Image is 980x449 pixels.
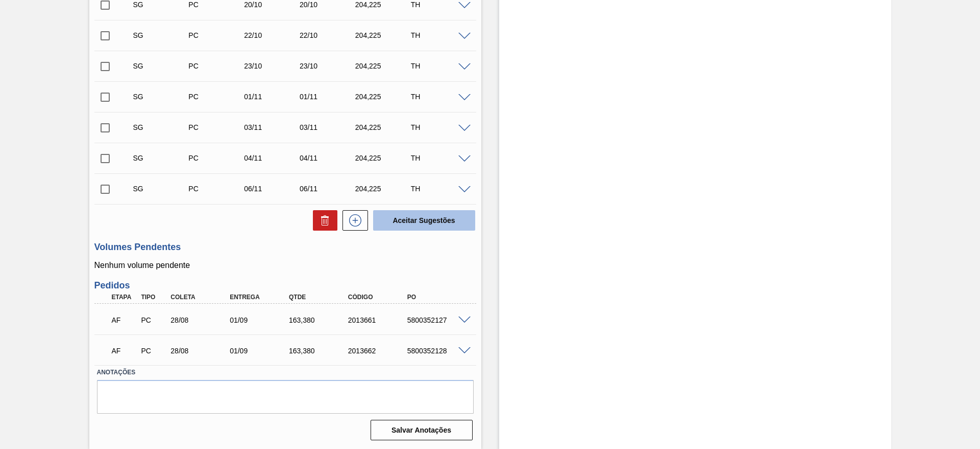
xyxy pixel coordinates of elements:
[308,210,337,231] div: Excluir Sugestões
[131,185,192,193] div: Sugestão Criada
[346,316,412,324] div: 2013661
[138,294,169,301] div: Tipo
[186,62,248,70] div: Pedido de Compra
[408,1,470,9] div: TH
[297,62,359,70] div: 23/10/2025
[186,185,248,193] div: Pedido de Compra
[241,123,303,131] div: 03/11/2025
[353,1,414,9] div: 204,225
[241,31,303,39] div: 22/10/2025
[112,316,137,324] p: AF
[241,1,303,9] div: 20/10/2025
[186,1,248,9] div: Pedido de Compra
[286,347,353,355] div: 163,380
[346,294,412,301] div: Código
[97,365,474,380] label: Anotações
[371,420,473,440] button: Salvar Anotações
[131,31,192,39] div: Sugestão Criada
[297,154,359,162] div: 04/11/2025
[94,261,476,270] p: Nenhum volume pendente
[241,62,303,70] div: 23/10/2025
[373,210,475,231] button: Aceitar Sugestões
[168,316,234,324] div: 28/08/2025
[297,185,359,193] div: 06/11/2025
[109,309,140,331] div: Aguardando Faturamento
[131,62,192,70] div: Sugestão Criada
[368,209,476,232] div: Aceitar Sugestões
[131,1,192,9] div: Sugestão Criada
[408,93,470,101] div: TH
[408,185,470,193] div: TH
[297,123,359,131] div: 03/11/2025
[94,242,476,253] h3: Volumes Pendentes
[138,347,169,355] div: Pedido de Compra
[109,294,140,301] div: Etapa
[168,347,234,355] div: 28/08/2025
[346,347,412,355] div: 2013662
[186,31,248,39] div: Pedido de Compra
[112,347,137,355] p: AF
[109,340,140,362] div: Aguardando Faturamento
[227,316,293,324] div: 01/09/2025
[94,280,476,291] h3: Pedidos
[353,185,414,193] div: 204,225
[131,154,192,162] div: Sugestão Criada
[408,154,470,162] div: TH
[186,123,248,131] div: Pedido de Compra
[353,93,414,101] div: 204,225
[405,294,471,301] div: PO
[337,210,368,231] div: Nova sugestão
[405,316,471,324] div: 5800352127
[241,93,303,101] div: 01/11/2025
[297,1,359,9] div: 20/10/2025
[297,93,359,101] div: 01/11/2025
[286,294,353,301] div: Qtde
[131,93,192,101] div: Sugestão Criada
[353,123,414,131] div: 204,225
[405,347,471,355] div: 5800352128
[168,294,234,301] div: Coleta
[353,62,414,70] div: 204,225
[241,154,303,162] div: 04/11/2025
[353,31,414,39] div: 204,225
[241,185,303,193] div: 06/11/2025
[353,154,414,162] div: 204,225
[227,294,293,301] div: Entrega
[131,123,192,131] div: Sugestão Criada
[186,93,248,101] div: Pedido de Compra
[286,316,353,324] div: 163,380
[408,62,470,70] div: TH
[186,154,248,162] div: Pedido de Compra
[138,316,169,324] div: Pedido de Compra
[297,31,359,39] div: 22/10/2025
[408,31,470,39] div: TH
[227,347,293,355] div: 01/09/2025
[408,123,470,131] div: TH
